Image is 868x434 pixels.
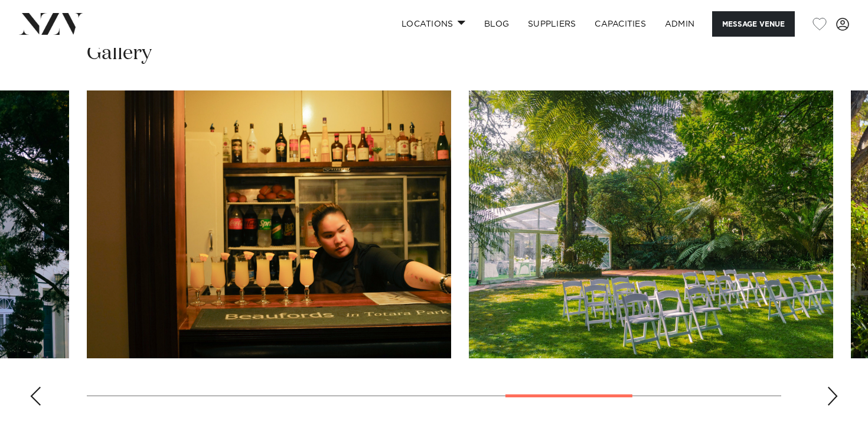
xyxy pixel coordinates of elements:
[712,11,795,37] button: Message Venue
[475,11,518,37] a: BLOG
[518,11,585,37] a: SUPPLIERS
[655,11,704,37] a: ADMIN
[87,90,451,358] swiper-slide: 7 / 10
[469,90,833,358] swiper-slide: 8 / 10
[87,40,152,67] h2: Gallery
[19,13,83,34] img: nzv-logo.png
[585,11,655,37] a: Capacities
[392,11,475,37] a: Locations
